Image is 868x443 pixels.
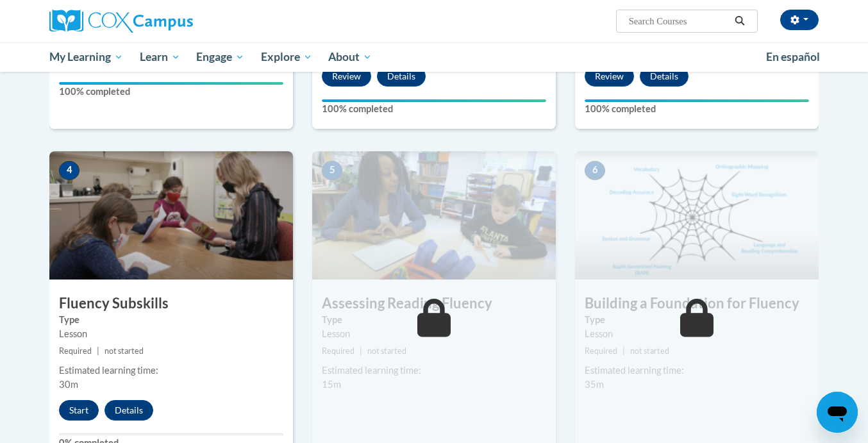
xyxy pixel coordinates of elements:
[322,379,341,390] span: 15m
[41,42,131,72] a: My Learning
[322,327,546,341] div: Lesson
[49,294,293,313] h3: Fluency Subskills
[312,151,556,280] img: Course Image
[322,66,371,87] button: Review
[49,49,123,65] span: My Learning
[585,313,809,327] label: Type
[628,13,730,29] input: Search Courses
[322,313,546,327] label: Type
[253,42,321,72] a: Explore
[585,66,634,87] button: Review
[360,346,362,356] span: |
[585,99,809,102] div: Your progress
[30,42,838,72] div: Main menu
[188,42,253,72] a: Engage
[322,99,546,102] div: Your progress
[575,151,819,280] img: Course Image
[585,161,605,180] span: 6
[640,66,689,87] button: Details
[328,49,372,65] span: About
[196,49,244,65] span: Engage
[322,364,546,378] div: Estimated learning time:
[59,379,78,390] span: 30m
[730,13,749,29] button: Search
[59,313,283,327] label: Type
[261,49,312,65] span: Explore
[575,294,819,313] h3: Building a Foundation for Fluency
[49,10,193,33] img: Cox Campus
[49,151,293,280] img: Course Image
[59,400,99,421] button: Start
[59,364,283,378] div: Estimated learning time:
[131,42,188,72] a: Learn
[622,346,625,356] span: |
[630,346,669,356] span: not started
[585,379,604,390] span: 35m
[585,346,617,356] span: Required
[59,82,283,85] div: Your progress
[59,346,92,356] span: Required
[59,327,283,341] div: Lesson
[97,346,99,356] span: |
[780,10,819,30] button: Account Settings
[140,49,180,65] span: Learn
[59,161,79,180] span: 4
[585,327,809,341] div: Lesson
[766,50,820,63] span: En español
[59,85,283,99] label: 100% completed
[104,400,153,421] button: Details
[817,392,858,433] iframe: Button to launch messaging window
[367,346,406,356] span: not started
[312,294,556,313] h3: Assessing Reading Fluency
[322,102,546,116] label: 100% completed
[585,364,809,378] div: Estimated learning time:
[321,42,381,72] a: About
[758,44,828,71] a: En español
[585,102,809,116] label: 100% completed
[322,346,355,356] span: Required
[322,161,342,180] span: 5
[104,346,144,356] span: not started
[377,66,426,87] button: Details
[49,10,293,33] a: Cox Campus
